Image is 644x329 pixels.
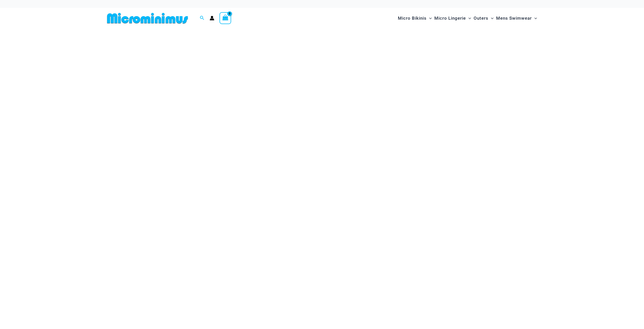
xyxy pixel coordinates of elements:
a: Account icon link [210,16,214,20]
span: Outers [474,12,488,25]
a: Search icon link [200,15,204,21]
span: Micro Lingerie [434,12,466,25]
img: MM SHOP LOGO FLAT [105,12,190,24]
a: Micro LingerieMenu ToggleMenu Toggle [433,10,472,26]
span: Menu Toggle [466,12,471,25]
a: Micro BikinisMenu ToggleMenu Toggle [397,10,433,26]
a: Mens SwimwearMenu ToggleMenu Toggle [495,10,538,26]
span: Mens Swimwear [496,12,532,25]
nav: Site Navigation [396,10,539,27]
span: Micro Bikinis [398,12,427,25]
span: Menu Toggle [427,12,432,25]
a: OutersMenu ToggleMenu Toggle [472,10,495,26]
span: Menu Toggle [488,12,494,25]
a: View Shopping Cart, empty [219,12,231,24]
span: Menu Toggle [532,12,537,25]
